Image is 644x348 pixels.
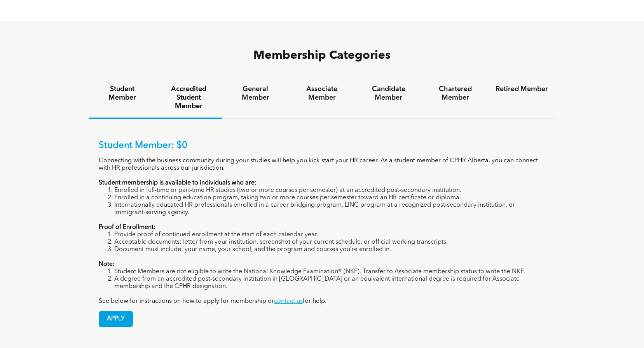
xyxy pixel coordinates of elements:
[114,239,546,246] li: Acceptable documents: letter from your institution, screenshot of your current schedule, or offic...
[229,85,281,102] h4: General Member
[99,157,546,172] p: Connecting with the business community during your studies will help you kick-start your HR caree...
[96,85,148,102] h4: Student Member
[114,276,546,290] li: A degree from an accredited post-secondary institution in [GEOGRAPHIC_DATA] or an equivalent inte...
[114,194,546,202] li: Enrolled in a continuing education program, taking two or more courses per semester toward an HR ...
[99,224,155,230] strong: Proof of Enrollment:
[114,202,546,216] li: Internationally educated HR professionals enrolled in a career bridging program, LINC program at ...
[99,140,546,151] p: Student Member: $0
[253,50,391,62] span: Membership Categories
[114,231,546,239] li: Provide proof of continued enrollment at the start of each calendar year.
[99,298,546,305] p: See below for instructions on how to apply for membership or for help.
[99,261,115,267] strong: Note:
[99,311,133,327] a: APPLY
[362,85,415,102] h4: Candidate Member
[429,85,482,102] h4: Chartered Member
[162,85,215,111] h4: Accredited Student Member
[99,180,257,186] strong: Student membership is available to individuals who are:
[114,268,546,276] li: Student Members are not eligible to write the National Knowledge Examination® (NKE). Transfer to ...
[99,311,133,327] span: APPLY
[114,246,546,253] li: Document must include: your name, your school, and the program and courses you’re enrolled in.
[296,85,348,102] h4: Associate Member
[496,85,548,93] h4: Retired Member
[274,298,303,304] a: contact us
[114,187,546,194] li: Enrolled in full-time or part-time HR studies (two or more courses per semester) at an accredited...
